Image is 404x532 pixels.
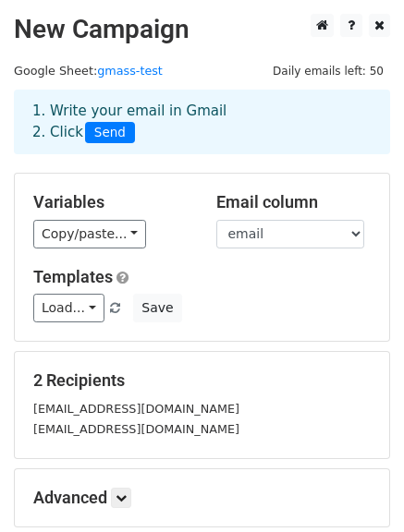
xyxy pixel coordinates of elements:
small: Google Sheet: [14,64,163,78]
span: Send [85,122,135,144]
a: gmass-test [97,64,163,78]
a: Daily emails left: 50 [266,64,390,78]
h5: 2 Recipients [33,370,371,391]
small: [EMAIL_ADDRESS][DOMAIN_NAME] [33,422,239,436]
h2: New Campaign [14,14,390,45]
small: [EMAIL_ADDRESS][DOMAIN_NAME] [33,402,239,416]
span: Daily emails left: 50 [266,61,390,81]
a: Templates [33,267,113,286]
h5: Email column [216,192,372,212]
h5: Advanced [33,488,371,508]
iframe: Chat Widget [312,443,404,532]
div: 1. Write your email in Gmail 2. Click [18,101,386,143]
a: Copy/paste... [33,220,146,248]
h5: Variables [33,192,189,212]
a: Load... [33,294,104,322]
button: Save [133,294,181,322]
